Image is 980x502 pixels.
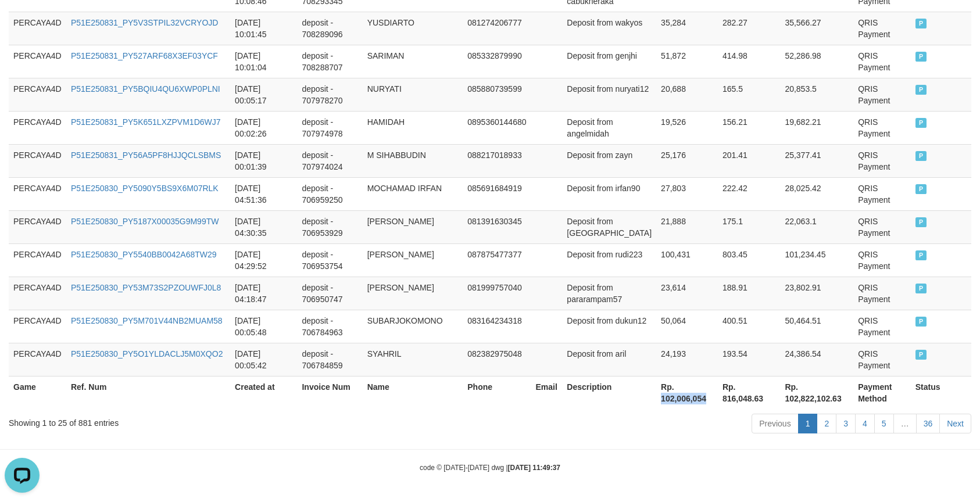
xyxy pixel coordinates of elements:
[71,51,218,60] a: P51E250831_PY527ARF68X3EF03YCF
[230,310,297,343] td: [DATE] 00:05:48
[915,317,927,327] span: PAID
[656,243,718,277] td: 100,431
[853,78,911,111] td: QRIS Payment
[363,243,463,277] td: [PERSON_NAME]
[230,277,297,310] td: [DATE] 04:18:47
[9,413,400,429] div: Showing 1 to 25 of 881 entries
[780,210,853,243] td: 22,063.1
[9,12,66,45] td: PERCAYA4D
[836,414,856,433] a: 3
[71,117,221,127] a: P51E250831_PY5K651LXZPVM1D6WJ7
[363,12,463,45] td: YUSDIARTO
[297,177,362,210] td: deposit - 706959250
[463,12,531,45] td: 081274206777
[230,376,297,409] th: Created at
[656,210,718,243] td: 21,888
[562,111,656,144] td: Deposit from angelmidah
[562,343,656,376] td: Deposit from aril
[656,310,718,343] td: 50,064
[853,310,911,343] td: QRIS Payment
[71,184,219,193] a: P51E250830_PY5090Y5BS9X6M07RLK
[363,210,463,243] td: [PERSON_NAME]
[780,277,853,310] td: 23,802.91
[562,12,656,45] td: Deposit from wakyos
[71,283,221,292] a: P51E250830_PY53M73S2PZOUWFJ0L8
[230,243,297,277] td: [DATE] 04:29:52
[297,144,362,177] td: deposit - 707974024
[853,12,911,45] td: QRIS Payment
[780,78,853,111] td: 20,853.5
[915,118,927,128] span: PAID
[798,414,818,433] a: 1
[71,84,220,94] a: P51E250831_PY5BQIU4QU6XWP0PLNI
[297,78,362,111] td: deposit - 707978270
[71,18,218,27] a: P51E250831_PY5V3STPIL32VCRYOJD
[9,210,66,243] td: PERCAYA4D
[71,250,217,259] a: P51E250830_PY5540BB0042A68TW29
[363,376,463,409] th: Name
[656,78,718,111] td: 20,688
[893,414,917,433] a: …
[297,45,362,78] td: deposit - 708288707
[562,78,656,111] td: Deposit from nuryati12
[363,45,463,78] td: SARIMAN
[915,250,927,260] span: PAID
[297,376,362,409] th: Invoice Num
[718,243,780,277] td: 803.45
[230,144,297,177] td: [DATE] 00:01:39
[718,310,780,343] td: 400.51
[9,144,66,177] td: PERCAYA4D
[463,144,531,177] td: 088217018933
[853,243,911,277] td: QRIS Payment
[230,177,297,210] td: [DATE] 04:51:36
[656,111,718,144] td: 19,526
[297,343,362,376] td: deposit - 706784859
[71,150,221,160] a: P51E250831_PY56A5PF8HJJQCLSBMS
[297,310,362,343] td: deposit - 706784963
[780,376,853,409] th: Rp. 102,822,102.63
[752,414,798,433] a: Previous
[718,45,780,78] td: 414.98
[915,350,927,360] span: PAID
[780,177,853,210] td: 28,025.42
[853,376,911,409] th: Payment Method
[915,52,927,62] span: PAID
[853,277,911,310] td: QRIS Payment
[363,177,463,210] td: MOCHAMAD IRFAN
[915,184,927,194] span: PAID
[780,45,853,78] td: 52,286.98
[463,177,531,210] td: 085691684919
[9,177,66,210] td: PERCAYA4D
[363,310,463,343] td: SUBARJOKOMONO
[853,45,911,78] td: QRIS Payment
[780,243,853,277] td: 101,234.45
[9,310,66,343] td: PERCAYA4D
[508,464,560,472] strong: [DATE] 11:49:37
[230,12,297,45] td: [DATE] 10:01:45
[297,277,362,310] td: deposit - 706950747
[9,243,66,277] td: PERCAYA4D
[780,144,853,177] td: 25,377.41
[939,414,971,433] a: Next
[463,243,531,277] td: 087875477377
[915,284,927,293] span: PAID
[363,343,463,376] td: SYAHRIL
[463,210,531,243] td: 081391630345
[656,277,718,310] td: 23,614
[463,376,531,409] th: Phone
[230,343,297,376] td: [DATE] 00:05:42
[531,376,563,409] th: Email
[718,78,780,111] td: 165.5
[9,343,66,376] td: PERCAYA4D
[420,464,560,472] small: code © [DATE]-[DATE] dwg |
[230,111,297,144] td: [DATE] 00:02:26
[297,12,362,45] td: deposit - 708289096
[853,177,911,210] td: QRIS Payment
[915,85,927,95] span: PAID
[780,111,853,144] td: 19,682.21
[718,177,780,210] td: 222.42
[562,277,656,310] td: Deposit from pararampam57
[718,144,780,177] td: 201.41
[71,217,219,226] a: P51E250830_PY5187X00035G9M99TW
[780,12,853,45] td: 35,566.27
